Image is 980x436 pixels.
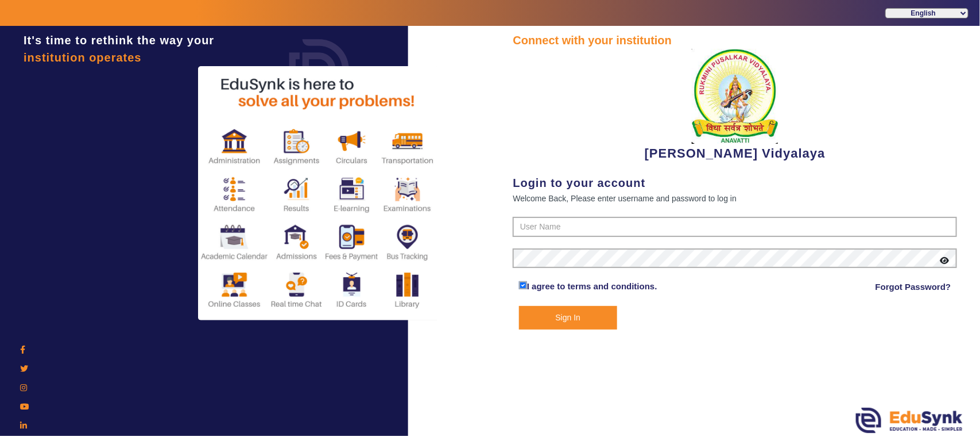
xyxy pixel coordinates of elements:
button: Sign In [519,306,617,330]
a: I agree to terms and conditions. [527,281,657,291]
span: institution operates [24,51,142,64]
img: edusynk.png [856,408,963,433]
img: 1f9ccde3-ca7c-4581-b515-4fcda2067381 [692,49,778,144]
div: Login to your account [513,174,957,192]
div: Connect with your institution [513,32,957,49]
div: Welcome Back, Please enter username and password to log in [513,192,957,205]
input: User Name [513,217,957,238]
img: login.png [276,26,362,112]
a: Forgot Password? [876,280,951,294]
img: login2.png [198,66,439,320]
div: [PERSON_NAME] Vidyalaya [513,49,957,163]
span: It's time to rethink the way your [24,34,214,47]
